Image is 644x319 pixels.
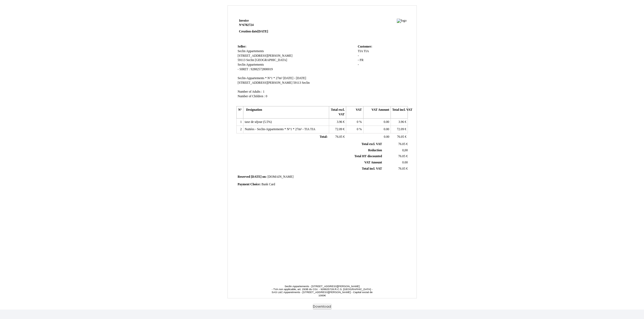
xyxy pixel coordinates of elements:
[239,30,268,33] strong: Creation date
[346,126,363,133] td: %
[357,120,358,124] span: 0
[398,155,405,158] span: 76.05
[358,58,359,62] span: -
[238,90,262,93] span: Number of Adults :
[238,68,239,71] span: -
[239,23,304,27] strong: N°
[257,30,268,33] span: [DATE]
[238,45,246,48] span: Seller:
[398,120,404,124] span: 3.96
[398,167,405,170] span: 76.05
[272,288,372,297] span: - TVA non applicable, art. 293B du CGI. - 928825728.R.C.S. [GEOGRAPHIC_DATA] - SAS L&C Apparetmen...
[245,127,315,131] span: Nuitées - Seclin-Appartements * N°1 * 27m² - TIA TIA
[329,126,346,133] td: €
[384,135,389,139] span: 0.00
[263,90,265,93] span: 1
[246,58,254,62] span: Seclin
[239,68,273,71] span: SIRET : 92882572800019
[383,141,409,147] td: €
[383,153,409,160] td: €
[267,175,293,179] span: [DOMAIN_NAME]
[293,81,301,85] span: 59113
[337,120,342,124] span: 3.96
[398,142,405,146] span: 76.05
[384,120,389,124] span: 0.00
[236,126,243,133] td: 2
[358,45,372,48] span: Customer:
[364,161,382,164] span: VAT Amount
[238,175,250,179] span: Reserved
[251,175,262,179] span: [DATE]
[357,127,358,131] span: 0
[238,63,264,66] span: Seclin Appartements
[245,120,272,124] span: taxe de séjour (5.5%)
[329,118,346,126] td: €
[397,127,404,131] span: 72.09
[329,106,346,118] th: Total excl. VAT
[262,183,275,186] span: Bank Card
[354,155,382,158] span: Total HT discounted
[302,81,310,85] span: Seclin
[283,76,306,80] span: [DATE] - [DATE]
[329,133,346,141] td: €
[358,54,359,58] span: -
[368,149,382,152] span: Reduction
[346,118,363,126] td: %
[236,106,243,118] th: N°
[391,106,408,118] th: Total incl. VAT
[238,76,282,80] span: Seclin-Appartements * N°1 * 27m²
[239,19,249,22] span: Invoice
[285,285,359,288] span: Seclin Appartements - [STREET_ADDRESS][PERSON_NAME]
[391,133,408,141] td: €
[236,118,243,126] td: 1
[402,149,408,152] span: 0,00
[358,49,363,53] span: TIA
[238,183,261,186] span: Payment Choice:
[238,58,246,62] span: 59113
[238,49,264,53] span: Seclin Appartements
[320,135,328,139] span: Total:
[391,118,408,126] td: €
[255,58,287,62] span: [GEOGRAPHIC_DATA]
[384,127,389,131] span: 0.00
[335,135,342,139] span: 76.05
[266,95,267,98] span: 0
[397,135,404,139] span: 76.05
[243,106,329,118] th: Designation
[402,161,408,164] span: 0.00
[397,19,407,23] img: logo
[358,63,359,66] span: -
[363,106,391,118] th: VAT Amount
[238,81,293,85] span: [STREET_ADDRESS][PERSON_NAME]
[346,106,363,118] th: VAT
[262,175,267,179] span: on:
[335,127,342,131] span: 72.09
[391,126,408,133] td: €
[313,304,332,310] button: Download
[243,23,254,27] span: 6782724
[362,167,382,170] span: Total incl. VAT
[362,142,382,146] span: Total excl. VAT
[383,166,409,172] td: €
[238,54,293,58] span: [STREET_ADDRESS][PERSON_NAME]
[238,95,265,98] span: Number of Children :
[360,58,364,62] span: FR
[364,49,369,53] span: TIA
